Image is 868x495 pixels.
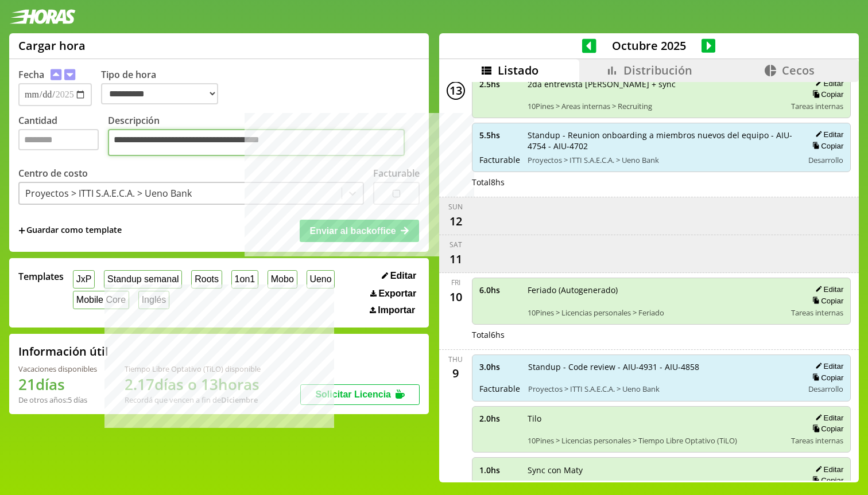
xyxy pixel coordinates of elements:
[390,271,416,281] span: Editar
[808,384,843,394] span: Desarrollo
[809,141,843,151] button: Copiar
[479,361,520,372] span: 3.0 hs
[809,475,843,485] button: Copiar
[791,435,843,446] span: Tareas internas
[439,82,859,481] div: scrollable content
[479,130,520,141] span: 5.5 hs
[221,395,258,405] b: Diciembre
[528,413,784,424] span: Tilo
[191,270,222,288] button: Roots
[528,284,784,295] span: Feriado (Autogenerado)
[809,296,843,306] button: Copiar
[108,129,405,156] textarea: Descripción
[73,270,95,288] button: JxP
[812,130,843,139] button: Editar
[528,101,784,111] span: 10Pines > Areas internas > Recruiting
[138,291,169,309] button: Inglés
[528,130,796,151] span: Standup - Reunion onboarding a miembros nuevos del equipo - AIU-4754 - AIU-4702
[18,114,108,159] label: Cantidad
[498,63,538,78] span: Listado
[73,291,129,309] button: Mobile Core
[809,424,843,434] button: Copiar
[300,220,419,241] button: Enviar al backoffice
[9,9,76,24] img: logotipo
[812,465,843,474] button: Editar
[479,79,520,89] span: 2.5 hs
[596,38,702,53] span: Octubre 2025
[528,155,796,165] span: Proyectos > ITTI S.A.E.C.A. > Ueno Bank
[448,202,463,212] div: Sun
[528,384,796,394] span: Proyectos > ITTI S.A.E.C.A. > Ueno Bank
[623,63,692,78] span: Distribución
[472,329,851,340] div: Total 6 hs
[812,413,843,423] button: Editar
[309,226,396,236] span: Enviar al backoffice
[367,288,420,299] button: Exportar
[101,83,218,104] select: Tipo de hora
[528,79,784,89] span: 2da entrevista [PERSON_NAME] + sync
[18,68,44,81] label: Fecha
[447,287,465,306] div: 10
[307,270,335,288] button: Ueno
[25,187,192,200] div: Proyectos > ITTI S.A.E.C.A. > Ueno Bank
[378,289,416,299] span: Exportar
[791,307,843,318] span: Tareas internas
[18,395,97,405] div: De otros años: 5 días
[231,270,258,288] button: 1on1
[373,167,420,180] label: Facturable
[18,224,122,237] span: +Guardar como template
[782,63,815,78] span: Cecos
[528,361,796,372] span: Standup - Code review - AIU-4931 - AIU-4858
[479,383,520,394] span: Facturable
[268,270,297,288] button: Mobo
[18,167,88,180] label: Centro de costo
[812,361,843,371] button: Editar
[479,465,520,475] span: 1.0 hs
[447,81,465,100] div: 13
[125,364,261,374] div: Tiempo Libre Optativo (TiLO) disponible
[812,79,843,88] button: Editar
[108,114,420,159] label: Descripción
[18,38,86,53] h1: Cargar hora
[479,413,520,424] span: 2.0 hs
[18,344,108,359] h2: Información útil
[18,129,99,150] input: Cantidad
[18,224,25,237] span: +
[472,177,851,188] div: Total 8 hs
[528,307,784,318] span: 10Pines > Licencias personales > Feriado
[18,270,64,283] span: Templates
[378,270,420,282] button: Editar
[791,101,843,111] span: Tareas internas
[808,155,843,165] span: Desarrollo
[448,354,463,364] div: Thu
[125,395,261,405] div: Recordá que vencen a fin de
[447,250,465,268] div: 11
[18,364,97,374] div: Vacaciones disponibles
[528,465,784,475] span: Sync con Maty
[809,89,843,99] button: Copiar
[479,154,520,165] span: Facturable
[449,240,462,250] div: Sat
[18,374,97,395] h1: 21 días
[125,374,261,395] h1: 2.17 días o 13 horas
[378,305,415,315] span: Importar
[315,389,391,399] span: Solicitar Licencia
[300,384,420,405] button: Solicitar Licencia
[104,270,182,288] button: Standup semanal
[812,284,843,294] button: Editar
[101,68,227,106] label: Tipo de hora
[479,284,520,295] span: 6.0 hs
[528,435,784,446] span: 10Pines > Licencias personales > Tiempo Libre Optativo (TiLO)
[447,212,465,230] div: 12
[447,364,465,383] div: 9
[451,278,460,287] div: Fri
[809,373,843,383] button: Copiar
